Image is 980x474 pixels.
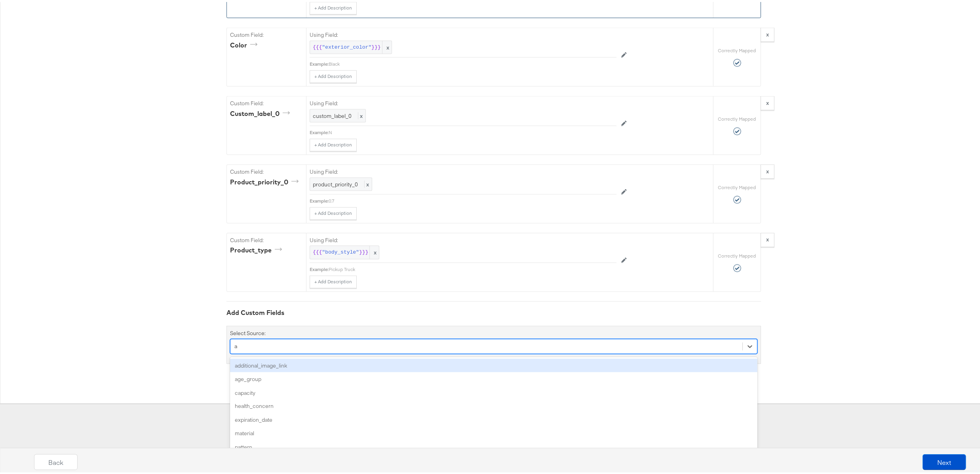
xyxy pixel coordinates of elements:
button: + Add Description [310,274,357,286]
div: material [230,425,757,439]
div: Example: [310,127,329,134]
span: {{{ [313,247,322,254]
label: Select Source: [230,328,266,335]
div: additional_image_link [230,357,757,371]
button: x [761,26,774,40]
span: "exterior_color" [322,42,371,49]
button: x [761,94,774,108]
div: custom_label_0 [230,107,293,116]
div: pattern [230,439,757,453]
div: Add Custom Fields [226,306,761,315]
label: Correctly Mapped [718,251,756,257]
label: Correctly Mapped [718,182,756,189]
div: age_group [230,370,757,384]
div: expiration_date [230,411,757,425]
span: "body_style" [322,247,359,254]
label: Correctly Mapped [718,46,756,52]
label: Using Field: [310,29,617,37]
label: Custom Field: [230,98,303,105]
div: Example: [310,196,329,202]
label: Correctly Mapped [718,114,756,120]
button: x [761,231,774,245]
div: Example: [310,264,329,271]
div: product_priority_0 [230,176,301,185]
div: Example: [310,59,329,65]
span: x [358,110,363,118]
span: }}} [371,42,381,49]
strong: x [766,234,769,241]
span: }}} [359,247,368,254]
button: + Add Description [310,137,357,150]
div: N [329,127,617,134]
button: + Add Description [310,205,357,218]
strong: x [766,29,769,36]
button: + Add Description [310,68,357,81]
span: {{{ [313,42,322,49]
label: Using Field: [310,98,617,105]
span: x [369,244,379,257]
span: product_priority_0 [313,179,358,186]
span: x [364,179,369,186]
label: Using Field: [310,235,617,242]
div: capacity [230,384,757,398]
span: custom_label_0 [313,110,352,118]
label: Custom Field: [230,235,303,242]
label: Custom Field: [230,166,303,174]
div: health_concern [230,398,757,411]
strong: x [766,166,769,173]
label: Custom Field: [230,29,303,37]
div: Black [329,59,617,65]
div: Pickup Truck [329,264,617,271]
div: color [230,39,260,48]
div: 0.7 [329,196,617,202]
button: Back [34,452,78,468]
span: x [382,39,392,52]
strong: x [766,97,769,104]
div: product_type [230,244,285,253]
button: x [761,163,774,177]
button: Next [923,452,966,468]
label: Using Field: [310,166,617,174]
